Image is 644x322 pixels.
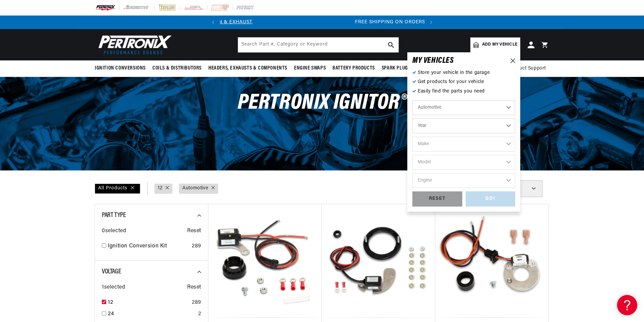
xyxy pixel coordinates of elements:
span: Product Support [508,65,546,72]
select: Engine [412,173,515,188]
span: 0 selected [102,227,126,236]
select: Make [412,137,515,152]
span: Ignition Conversions [95,65,146,72]
img: Pertronix [95,33,172,56]
span: 1 selected [102,283,125,292]
select: Model [412,155,515,170]
div: RESET [412,191,462,207]
div: 289 [192,242,201,251]
summary: Battery Products [329,60,378,76]
div: 289 [192,298,201,307]
h6: MY VEHICLE S [412,57,454,64]
input: Search Part #, Category or Keyword [238,37,399,52]
a: 12 [158,185,162,192]
span: PerTronix Ignitor® [238,92,407,114]
span: Spark Plug Wires [382,65,423,72]
button: search button [384,37,399,52]
span: FREE SHIPPING ON ORDERS OVER $109 [355,20,453,25]
summary: Ignition Conversions [95,60,149,76]
slideshow-component: Translation missing: en.sections.announcements.announcement_bar [78,16,566,29]
summary: Engine Swaps [291,60,329,76]
summary: Coils & Distributors [149,60,205,76]
span: Headers, Exhausts & Components [208,65,287,72]
a: 24 [108,310,196,319]
span: Reset [187,283,201,292]
a: Automotive [182,185,208,192]
p: Easily find the parts you need [412,88,515,95]
span: Coils & Distributors [152,65,202,72]
p: Get products for your vehicle [412,78,515,86]
p: Store your vehicle in the garage [412,69,515,77]
button: Translation missing: en.sections.announcements.next_announcement [425,16,438,29]
span: Reset [187,227,201,236]
span: Engine Swaps [294,65,326,72]
select: Ride Type [412,100,515,115]
div: 2 [198,310,201,319]
div: Announcement [302,19,506,26]
summary: Spark Plug Wires [378,60,426,76]
a: 12 [108,298,189,307]
span: Part Type [102,212,126,219]
a: Ignition Conversion Kit [108,242,189,251]
span: Battery Products [332,65,375,72]
button: Translation missing: en.sections.announcements.previous_announcement [206,16,220,29]
a: Add my vehicle [470,37,520,52]
summary: Headers, Exhausts & Components [205,60,291,76]
div: 2 of 2 [302,19,506,26]
select: Year [412,118,515,133]
div: All Products [95,184,140,194]
summary: Product Support [508,60,549,77]
span: Add my vehicle [482,42,517,48]
span: Voltage [102,268,121,275]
